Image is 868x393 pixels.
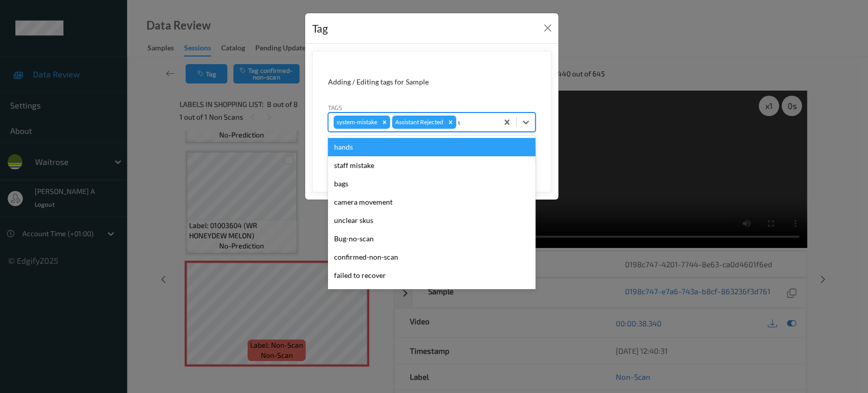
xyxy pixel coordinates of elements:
div: Remove Assistant Rejected [445,116,456,129]
div: Bug-no-scan [328,230,535,248]
label: Tags [328,103,342,112]
button: Close [541,21,555,35]
div: bags [328,175,535,193]
div: Remove system-mistake [379,116,390,129]
div: staff mistake [328,156,535,175]
div: Adding / Editing tags for Sample [328,77,535,87]
div: hands [328,138,535,156]
div: camera movement [328,193,535,211]
div: system-mistake [334,116,379,129]
div: Assistant Rejected [392,116,445,129]
div: unclear skus [328,211,535,230]
div: product recovered [328,285,535,303]
div: failed to recover [328,266,535,285]
div: Tag [312,20,328,37]
div: confirmed-non-scan [328,248,535,266]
